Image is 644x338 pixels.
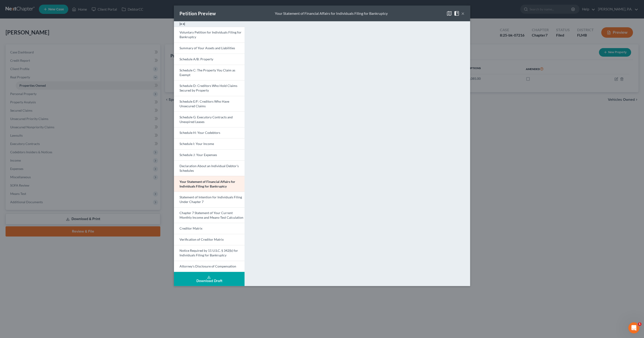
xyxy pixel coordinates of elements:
div: Download Draft [178,279,241,283]
a: Schedule D: Creditors Who Hold Claims Secured by Property [174,80,245,96]
span: Creditor Matrix [180,226,202,230]
div: Petition Preview [180,10,216,17]
span: Schedule A/B: Property [180,57,213,61]
a: Verification of Creditor Matrix [174,234,245,245]
a: Schedule G: Executory Contracts and Unexpired Leases [174,111,245,127]
a: Schedule H: Your Codebtors [174,127,245,138]
span: Schedule I: Your Income [180,142,214,146]
span: Schedule J: Your Expenses [180,153,217,157]
a: Notice Required by 11 U.S.C. § 342(b) for Individuals Filing for Bankruptcy [174,245,245,261]
span: Declaration About an Individual Debtor's Schedules [180,164,239,172]
img: map-close-ec6dd18eec5d97a3e4237cf27bb9247ecfb19e6a7ca4853eab1adfd70aa1fa45.svg [446,11,452,16]
span: Schedule D: Creditors Who Hold Claims Secured by Property [180,84,237,92]
button: × [461,11,464,16]
a: Voluntary Petition for Individuals Filing for Bankruptcy [174,27,245,43]
img: expand-e0f6d898513216a626fdd78e52531dac95497ffd26381d4c15ee2fc46db09dca.svg [180,21,185,27]
span: Schedule C: The Property You Claim as Exempt [180,68,235,77]
a: Summary of Your Assets and Liabilities [174,43,245,54]
span: Summary of Your Assets and Liabilities [180,46,235,50]
span: Schedule E/F: Creditors Who Have Unsecured Claims [180,99,229,108]
iframe: Intercom live chat [628,322,639,333]
a: Creditor Matrix [174,223,245,234]
div: Your Statement of Financial Affairs for Individuals Filing for Bankruptcy [275,11,388,16]
a: Schedule A/B: Property [174,54,245,65]
a: Chapter 7 Statement of Your Current Monthly Income and Means-Test Calculation [174,207,245,223]
img: help-close-5ba153eb36485ed6c1ea00a893f15db1cb9b99d6cae46e1a8edb6c62d00a1a76.svg [454,11,459,16]
a: Schedule C: The Property You Claim as Exempt [174,65,245,80]
span: Chapter 7 Statement of Your Current Monthly Income and Means-Test Calculation [180,211,243,219]
a: Statement of Intention for Individuals Filing Under Chapter 7 [174,192,245,207]
span: Statement of Intention for Individuals Filing Under Chapter 7 [180,195,242,204]
span: 1 [638,322,641,326]
span: Schedule G: Executory Contracts and Unexpired Leases [180,115,233,124]
iframe: <object ng-attr-data='[URL][DOMAIN_NAME]' type='application/pdf' width='100%' height='975px'></ob... [253,25,466,250]
button: Download Draft [174,272,245,286]
span: Notice Required by 11 U.S.C. § 342(b) for Individuals Filing for Bankruptcy [180,249,238,257]
a: Declaration About an Individual Debtor's Schedules [174,160,245,176]
span: Attorney's Disclosure of Compensation [180,264,236,268]
span: Voluntary Petition for Individuals Filing for Bankruptcy [180,30,241,39]
a: Schedule J: Your Expenses [174,149,245,160]
a: Schedule I: Your Income [174,138,245,149]
a: Attorney's Disclosure of Compensation [174,261,245,272]
span: Your Statement of Financial Affairs for Individuals Filing for Bankruptcy [180,180,235,188]
span: Schedule H: Your Codebtors [180,131,220,135]
a: Your Statement of Financial Affairs for Individuals Filing for Bankruptcy [174,176,245,192]
span: Verification of Creditor Matrix [180,237,224,241]
a: Schedule E/F: Creditors Who Have Unsecured Claims [174,96,245,112]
